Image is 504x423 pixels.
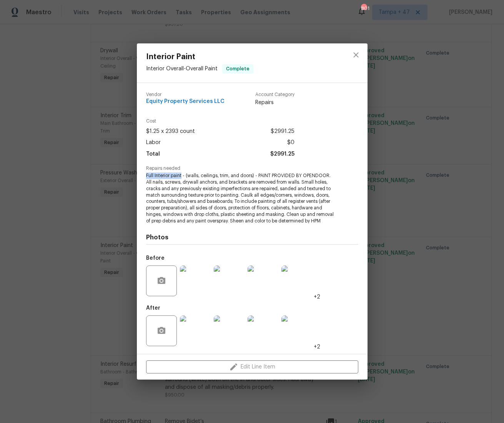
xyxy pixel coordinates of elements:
[146,166,358,171] span: Repairs needed
[271,126,294,137] span: $2991.25
[146,137,161,148] span: Labor
[146,255,165,261] h5: Before
[287,137,294,148] span: $0
[146,305,160,311] h5: After
[146,53,253,61] span: Interior Paint
[146,92,225,97] span: Vendor
[361,5,366,12] div: 801
[255,99,294,106] span: Repairs
[146,234,358,241] h4: Photos
[146,66,218,71] span: Interior Overall - Overall Paint
[314,343,320,351] span: +2
[270,149,294,160] span: $2991.25
[146,126,195,137] span: $1.25 x 2393 count
[347,46,365,64] button: close
[314,293,320,301] span: +2
[146,173,337,224] span: Full Interior paint - (walls, ceilings, trim, and doors) - PAINT PROVIDED BY OPENDOOR. All nails,...
[146,149,160,160] span: Total
[255,92,294,97] span: Account Category
[146,119,294,124] span: Cost
[146,99,225,105] span: Equity Property Services LLC
[223,65,253,73] span: Complete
